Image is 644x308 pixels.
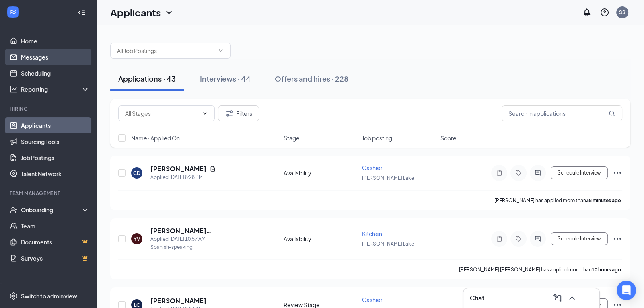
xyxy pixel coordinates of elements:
div: Team Management [10,190,88,197]
span: Score [440,134,457,142]
svg: ChevronDown [202,110,208,117]
h5: [PERSON_NAME] [150,296,206,305]
input: Search in applications [502,105,622,121]
svg: Note [494,170,504,176]
div: Reporting [21,85,90,93]
span: [PERSON_NAME] Lake [362,175,414,181]
div: Offers and hires · 228 [275,74,348,84]
button: ComposeMessage [551,292,564,304]
span: [PERSON_NAME] Lake [362,241,414,247]
div: Applied [DATE] 10:57 AM [150,235,262,243]
input: All Job Postings [117,46,214,55]
a: Talent Network [21,166,90,182]
h1: Applicants [110,6,161,19]
p: [PERSON_NAME] has applied more than . [494,197,622,204]
svg: UserCheck [10,206,18,214]
svg: Filter [225,109,235,118]
a: DocumentsCrown [21,234,90,250]
b: 38 minutes ago [586,197,621,203]
svg: WorkstreamLogo [9,8,17,16]
span: Cashier [362,296,383,303]
svg: ChevronDown [218,47,224,54]
a: SurveysCrown [21,250,90,266]
div: Hiring [10,105,88,112]
b: 10 hours ago [592,267,621,273]
svg: Tag [514,170,523,176]
svg: Tag [514,236,523,242]
h5: [PERSON_NAME] [PERSON_NAME] [150,226,262,235]
svg: ComposeMessage [553,293,562,303]
div: Availability [284,169,357,177]
div: Open Intercom Messenger [617,281,636,300]
div: Interviews · 44 [200,74,251,84]
span: Name · Applied On [131,134,180,142]
svg: Ellipses [613,168,622,178]
span: Job posting [362,134,392,142]
button: Schedule Interview [551,166,608,179]
a: Job Postings [21,150,90,166]
svg: Notifications [582,8,592,17]
div: CD [133,170,140,177]
svg: Collapse [78,8,86,16]
a: Applicants [21,117,90,133]
svg: Minimize [582,293,591,303]
div: Onboarding [21,206,83,214]
button: Schedule Interview [551,232,608,245]
svg: Document [210,166,216,172]
a: Home [21,33,90,49]
a: Messages [21,49,90,65]
span: Stage [284,134,300,142]
button: Minimize [580,292,593,304]
p: [PERSON_NAME] [PERSON_NAME] has applied more than . [459,266,622,273]
svg: ChevronUp [567,293,577,303]
div: Applied [DATE] 8:28 PM [150,173,216,181]
svg: Settings [10,292,18,300]
svg: MagnifyingGlass [609,110,615,117]
svg: Analysis [10,85,18,93]
svg: ActiveChat [533,236,543,242]
div: Spanish-speaking [150,243,262,251]
svg: ChevronDown [164,8,174,17]
a: Scheduling [21,65,90,81]
h5: [PERSON_NAME] [150,164,206,173]
svg: ActiveChat [533,170,543,176]
h3: Chat [470,294,484,302]
a: Team [21,218,90,234]
div: SS [619,9,625,16]
div: Switch to admin view [21,292,77,300]
button: Filter Filters [218,105,259,121]
div: YV [134,236,140,242]
div: Applications · 43 [118,74,176,84]
a: Sourcing Tools [21,133,90,150]
span: Cashier [362,164,383,171]
svg: QuestionInfo [600,8,609,17]
svg: Ellipses [613,234,622,244]
svg: Note [494,236,504,242]
span: Kitchen [362,230,382,237]
div: Availability [284,235,357,243]
input: All Stages [125,109,198,118]
button: ChevronUp [566,292,578,304]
